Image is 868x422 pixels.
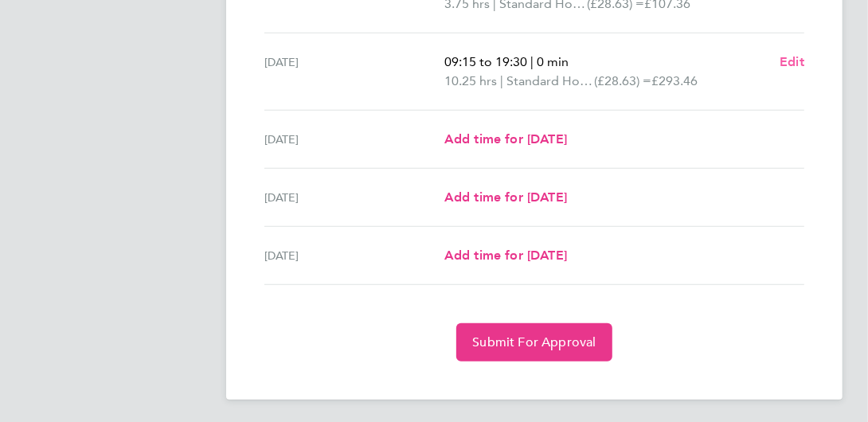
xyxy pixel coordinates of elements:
[264,130,444,149] div: [DATE]
[651,73,698,88] span: £293.46
[537,54,569,69] span: 0 min
[444,246,567,265] a: Add time for [DATE]
[444,73,497,88] span: 10.25 hrs
[264,53,444,91] div: [DATE]
[780,53,804,72] a: Edit
[530,54,534,69] span: |
[264,246,444,265] div: [DATE]
[472,334,596,350] span: Submit For Approval
[444,131,567,147] span: Add time for [DATE]
[264,188,444,207] div: [DATE]
[500,73,503,88] span: |
[506,72,594,91] span: Standard Hourly
[780,54,804,69] span: Edit
[444,130,567,149] a: Add time for [DATE]
[444,188,567,207] a: Add time for [DATE]
[444,248,567,263] span: Add time for [DATE]
[444,54,527,69] span: 09:15 to 19:30
[456,323,612,361] button: Submit For Approval
[444,190,567,205] span: Add time for [DATE]
[594,73,651,88] span: (£28.63) =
